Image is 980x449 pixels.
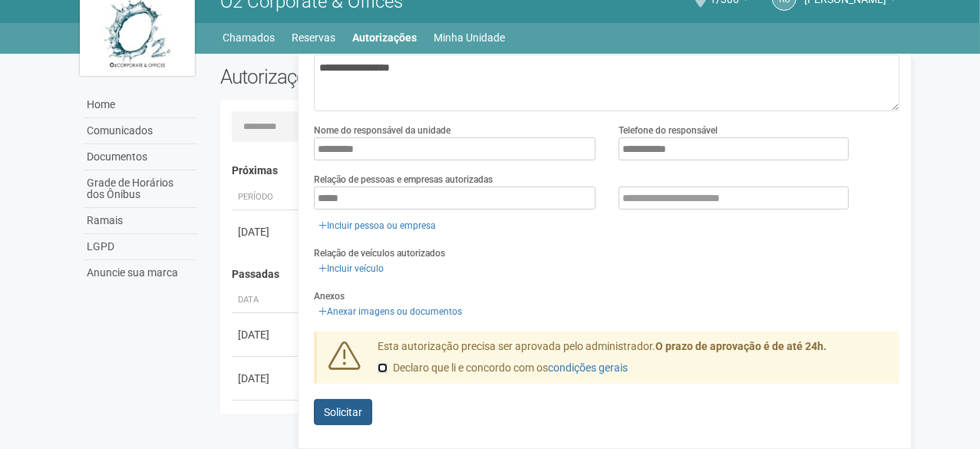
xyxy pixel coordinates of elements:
th: Período [232,185,301,210]
button: Solicitar [314,399,372,425]
strong: O prazo de aprovação é de até 24h. [655,340,827,352]
a: Autorizações [353,27,417,48]
label: Relação de veículos autorizados [314,246,445,260]
a: Anuncie sua marca [84,260,197,286]
h2: Autorizações [220,65,549,88]
div: Esta autorização precisa ser aprovada pelo administrador. [366,339,900,384]
a: condições gerais [548,362,628,374]
a: Ramais [84,208,197,234]
a: LGPD [84,234,197,260]
th: Data [232,288,301,313]
input: Declaro que li e concordo com oscondições gerais [378,363,388,373]
a: Grade de Horários dos Ônibus [84,170,197,208]
a: Documentos [84,144,197,170]
label: Anexos [314,289,345,303]
div: [DATE] [238,224,295,239]
label: Nome do responsável da unidade [314,124,450,137]
span: Solicitar [324,406,362,418]
h4: Passadas [232,269,889,280]
a: Anexar imagens ou documentos [314,303,467,320]
label: Relação de pessoas e empresas autorizadas [314,173,493,187]
a: Home [84,92,197,118]
a: Minha Unidade [434,27,506,48]
a: Incluir pessoa ou empresa [314,217,441,234]
label: Telefone do responsável [619,124,718,137]
div: [DATE] [238,371,295,386]
div: [DATE] [238,327,295,342]
a: Chamados [223,27,276,48]
a: Reservas [292,27,336,48]
label: Declaro que li e concordo com os [378,361,628,376]
a: Incluir veículo [314,260,388,277]
a: Comunicados [84,118,197,144]
h4: Próximas [232,165,889,177]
